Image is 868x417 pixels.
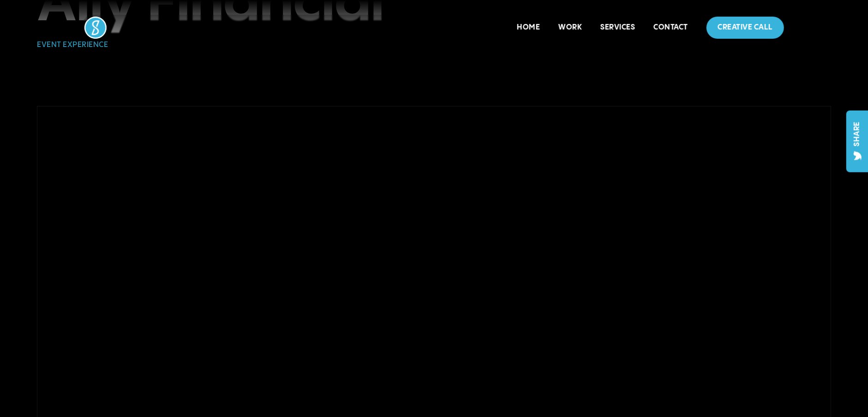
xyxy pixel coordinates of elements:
[653,23,688,31] a: Contact
[558,23,582,31] a: Work
[84,17,107,39] img: Socialure Logo
[600,23,635,31] a: Services
[717,22,772,33] p: Creative Call
[846,111,868,172] a: Share
[517,23,540,31] a: Home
